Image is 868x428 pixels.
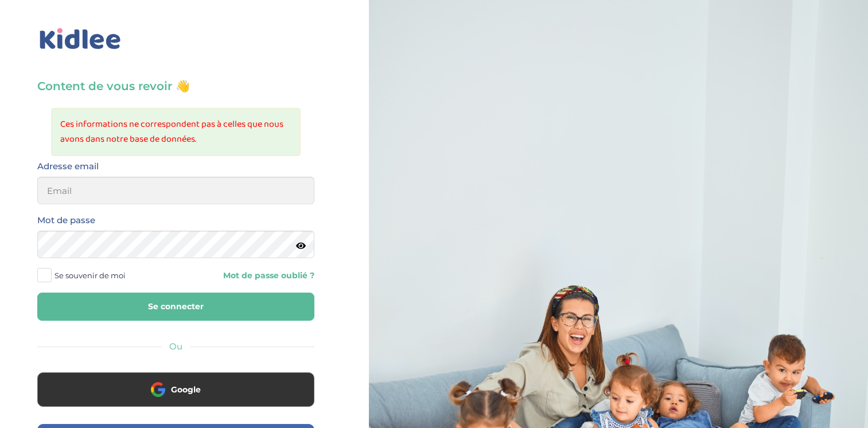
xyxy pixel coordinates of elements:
[151,382,165,396] img: google.png
[37,26,123,52] img: logo_kidlee_bleu
[37,78,314,94] h3: Content de vous revoir 👋
[171,384,201,395] span: Google
[184,270,314,281] a: Mot de passe oublié ?
[37,293,314,321] button: Se connecter
[37,177,314,204] input: Email
[169,341,182,352] span: Ou
[55,268,126,283] span: Se souvenir de moi
[37,372,314,407] button: Google
[37,213,95,228] label: Mot de passe
[60,117,291,147] li: Ces informations ne correspondent pas à celles que nous avons dans notre base de données.
[37,159,99,174] label: Adresse email
[37,392,314,403] a: Google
